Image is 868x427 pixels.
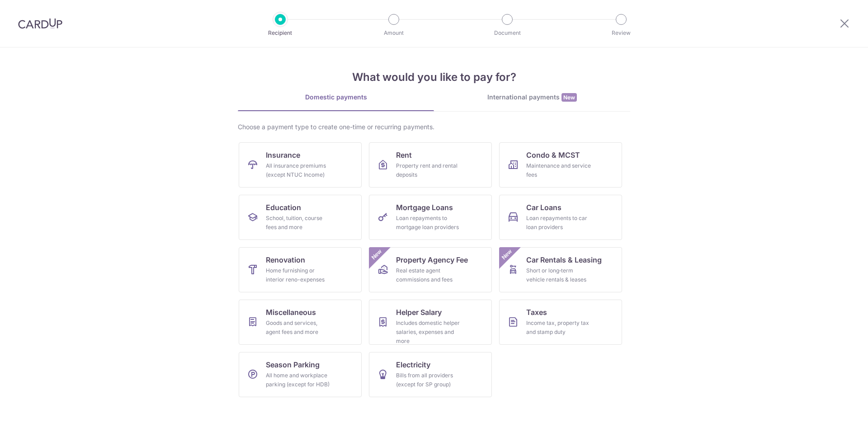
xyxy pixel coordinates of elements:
[526,150,580,160] span: Condo & MCST
[434,93,630,102] div: International payments
[526,254,602,265] span: Car Rentals & Leasing
[369,195,492,240] a: Mortgage LoansLoan repayments to mortgage loan providers
[396,359,430,370] span: Electricity
[360,28,427,38] p: Amount
[239,142,362,188] a: InsuranceAll insurance premiums (except NTUC Income)
[239,247,362,292] a: RenovationHome furnishing or interior reno-expenses
[500,247,514,262] span: New
[239,195,362,240] a: EducationSchool, tuition, course fees and more
[474,28,541,38] p: Document
[526,266,591,284] div: Short or long‑term vehicle rentals & leases
[526,307,547,318] span: Taxes
[499,300,622,345] a: TaxesIncome tax, property tax and stamp duty
[588,28,655,38] p: Review
[396,307,442,318] span: Helper Salary
[526,214,591,232] div: Loan repayments to car loan providers
[499,195,622,240] a: Car LoansLoan repayments to car loan providers
[266,319,331,337] div: Goods and services, agent fees and more
[526,319,591,337] div: Income tax, property tax and stamp duty
[266,371,331,389] div: All home and workplace parking (except for HDB)
[369,247,384,262] span: New
[266,214,331,232] div: School, tuition, course fees and more
[369,247,492,292] a: Property Agency FeeReal estate agent commissions and feesNew
[238,69,630,85] h4: What would you like to pay for?
[396,214,461,232] div: Loan repayments to mortgage loan providers
[18,18,62,29] img: CardUp
[239,352,362,397] a: Season ParkingAll home and workplace parking (except for HDB)
[266,307,316,318] span: Miscellaneous
[238,122,630,131] div: Choose a payment type to create one-time or recurring payments.
[396,254,468,265] span: Property Agency Fee
[369,300,492,345] a: Helper SalaryIncludes domestic helper salaries, expenses and more
[396,266,461,284] div: Real estate agent commissions and fees
[239,300,362,345] a: MiscellaneousGoods and services, agent fees and more
[396,202,453,213] span: Mortgage Loans
[266,161,331,179] div: All insurance premiums (except NTUC Income)
[266,150,300,160] span: Insurance
[247,28,314,38] p: Recipient
[266,266,331,284] div: Home furnishing or interior reno-expenses
[499,247,622,292] a: Car Rentals & LeasingShort or long‑term vehicle rentals & leasesNew
[396,150,412,160] span: Rent
[561,93,577,102] span: New
[526,161,591,179] div: Maintenance and service fees
[266,202,301,213] span: Education
[499,142,622,188] a: Condo & MCSTMaintenance and service fees
[396,319,461,346] div: Includes domestic helper salaries, expenses and more
[396,371,461,389] div: Bills from all providers (except for SP group)
[266,254,305,265] span: Renovation
[369,352,492,397] a: ElectricityBills from all providers (except for SP group)
[396,161,461,179] div: Property rent and rental deposits
[266,359,320,370] span: Season Parking
[238,93,434,102] div: Domestic payments
[526,202,561,213] span: Car Loans
[369,142,492,188] a: RentProperty rent and rental deposits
